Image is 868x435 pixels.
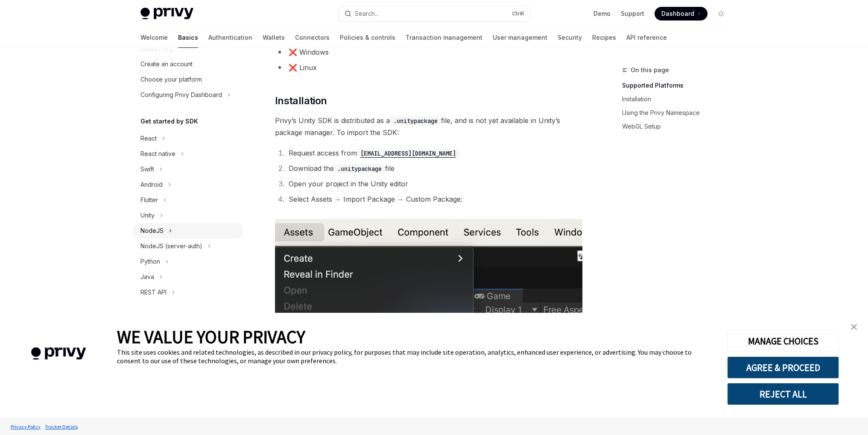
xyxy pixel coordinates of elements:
a: Choose your platform [134,72,243,87]
a: WebGL Setup [622,120,735,133]
div: Search... [355,9,379,19]
div: Create an account [140,59,193,69]
button: Search...CtrlK [339,6,530,21]
div: Swift [140,164,154,174]
a: Installation [622,92,735,106]
div: NodeJS [140,226,164,236]
div: NodeJS (server-auth) [140,241,202,251]
li: Request access from [286,147,583,159]
a: Using the Privy Namespace [622,106,735,120]
code: .unitypackage [334,164,385,173]
button: REJECT ALL [727,383,839,405]
a: Security [558,27,582,48]
a: Tracker Details [43,419,80,434]
a: close banner [845,318,862,335]
button: AGREE & PROCEED [727,356,839,379]
div: Choose your platform [140,74,202,85]
a: Recipes [592,27,616,48]
img: light logo [140,8,193,20]
span: Dashboard [661,9,694,18]
li: ❌ Linux [275,62,583,73]
img: company logo [13,335,104,372]
li: Download the file [286,162,583,174]
div: React native [140,149,175,159]
code: [EMAIL_ADDRESS][DOMAIN_NAME] [357,149,459,158]
span: WE VALUE YOUR PRIVACY [117,326,305,348]
a: Basics [178,27,198,48]
a: Policies & controls [340,27,395,48]
div: React [140,133,157,144]
img: close banner [851,324,857,330]
div: Java [140,272,154,282]
div: Unity [140,210,155,220]
div: Flutter [140,195,158,205]
li: ❌ Windows [275,46,583,58]
a: Dashboard [655,7,707,21]
span: Ctrl K [512,10,525,17]
a: [EMAIL_ADDRESS][DOMAIN_NAME] [357,149,459,157]
div: Python [140,256,160,267]
div: Android [140,179,163,190]
a: Wallets [263,27,285,48]
a: Connectors [295,27,330,48]
span: Privy’s Unity SDK is distributed as a file, and is not yet available in Unity’s package manager. ... [275,115,583,138]
h5: Get started by SDK [140,116,198,126]
span: Installation [275,94,327,108]
button: MANAGE CHOICES [727,330,839,352]
a: Welcome [140,27,168,48]
span: On this page [631,65,669,75]
a: Privacy Policy [9,419,43,434]
a: Authentication [208,27,252,48]
a: Supported Platforms [622,79,735,92]
li: Open your project in the Unity editor [286,178,583,190]
a: Transaction management [406,27,482,48]
code: .unitypackage [390,116,441,126]
a: Create an account [134,56,243,72]
a: Support [621,9,644,18]
div: Configuring Privy Dashboard [140,90,222,100]
div: REST API [140,287,167,297]
a: API reference [626,27,667,48]
div: This site uses cookies and related technologies, as described in our privacy policy, for purposes... [117,348,714,365]
a: Demo [593,9,611,18]
a: User management [493,27,547,48]
li: Select Assets → Import Package → Custom Package: [286,193,583,205]
button: Toggle dark mode [714,7,728,21]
